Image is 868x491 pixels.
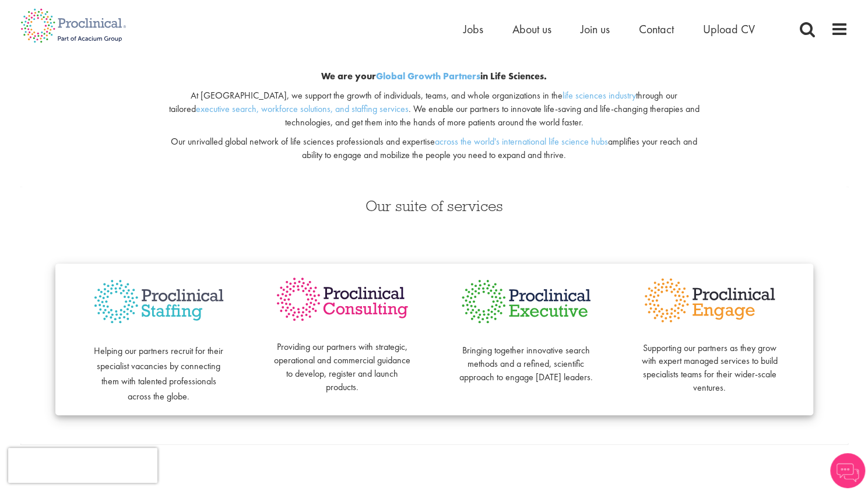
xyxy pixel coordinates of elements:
p: Bringing together innovative search methods and a refined, scientific approach to engage [DATE] l... [458,331,595,384]
img: Proclinical Engage [641,275,778,325]
img: Chatbot [830,453,865,488]
a: About us [512,22,551,37]
img: Proclinical Staffing [90,275,227,328]
span: Helping our partners recruit for their specialist vacancies by connecting them with talented prof... [94,345,223,402]
a: Upload CV [703,22,755,37]
p: At [GEOGRAPHIC_DATA], we support the growth of individuals, teams, and whole organizations in the... [161,89,707,129]
a: across the world's international life science hubs [435,135,608,148]
a: life sciences industry [563,89,636,101]
p: Supporting our partners as they grow with expert managed services to build specialists teams for ... [641,328,778,395]
iframe: reCAPTCHA [8,448,157,483]
a: Contact [639,22,674,37]
a: Global Growth Partners [376,70,480,82]
a: Join us [581,22,610,37]
b: We are your in Life Sciences. [321,70,547,82]
p: Our unrivalled global network of life sciences professionals and expertise amplifies your reach a... [161,135,707,162]
img: Proclinical Executive [458,275,595,328]
p: Providing our partners with strategic, operational and commercial guidance to develop, register a... [274,328,411,394]
a: Jobs [463,22,483,37]
a: executive search, workforce solutions, and staffing services [195,103,408,115]
img: Proclinical Consulting [274,275,411,324]
h3: Our suite of services [20,198,848,213]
